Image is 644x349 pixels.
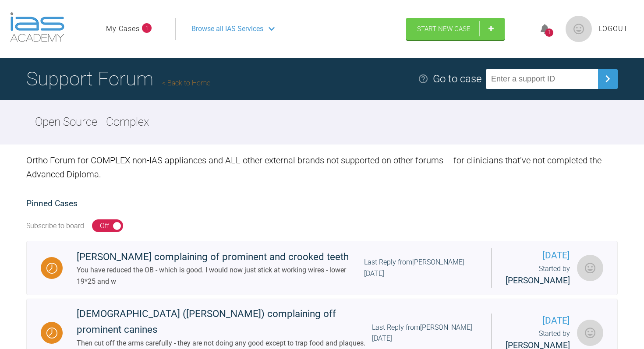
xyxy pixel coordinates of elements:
[372,322,477,344] div: Last Reply from [PERSON_NAME] [DATE]
[486,69,598,89] input: Enter a support ID
[77,264,364,287] div: You have reduced the OB - which is good. I would now just stick at working wires - lower 19*25 and w
[26,145,618,190] div: Ortho Forum for COMPLEX non-IAS appliances and ALL other external brands not supported on other f...
[566,16,592,42] img: profile.png
[506,275,570,286] span: [PERSON_NAME]
[406,18,505,40] a: Start New Case
[100,220,109,232] div: Off
[10,12,64,42] img: logo-light.3e3ef733.png
[142,23,152,33] span: 1
[418,74,428,84] img: help.e70b9f3d.svg
[577,320,603,346] img: Niall Conaty
[26,197,618,211] h2: Pinned Cases
[77,249,364,265] div: [PERSON_NAME] complaining of prominent and crooked teeth
[417,25,471,33] span: Start New Case
[46,263,57,274] img: Waiting
[106,23,140,35] a: My Cases
[26,220,84,232] div: Subscribe to board
[545,28,553,37] div: 1
[162,79,210,87] a: Back to Home
[599,23,628,35] a: Logout
[601,72,615,86] img: chevronRight.28bd32b0.svg
[506,263,570,288] div: Started by
[35,113,149,131] h2: Open Source - Complex
[26,241,618,295] a: Waiting[PERSON_NAME] complaining of prominent and crooked teethYou have reduced the OB - which is...
[506,314,570,328] span: [DATE]
[364,257,477,279] div: Last Reply from [PERSON_NAME] [DATE]
[77,306,372,338] div: [DEMOGRAPHIC_DATA] ([PERSON_NAME]) complaining off prominent canines
[433,71,481,87] div: Go to case
[191,23,263,35] span: Browse all IAS Services
[577,255,603,281] img: Niall Conaty
[506,248,570,263] span: [DATE]
[46,328,57,338] img: Waiting
[26,63,210,94] h1: Support Forum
